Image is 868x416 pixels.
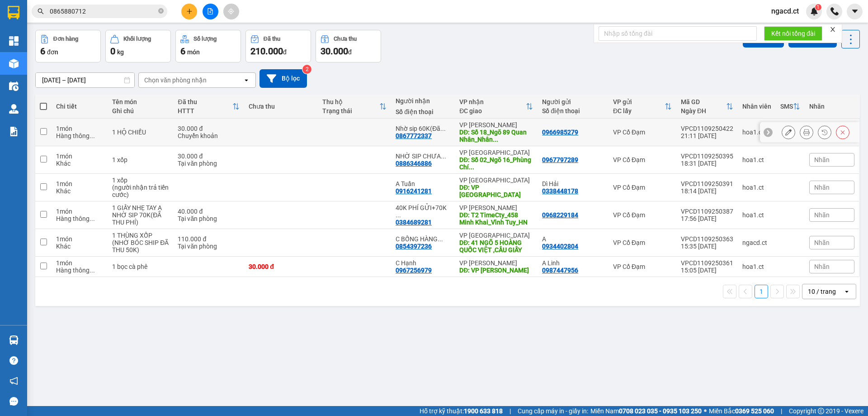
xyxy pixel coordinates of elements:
[53,36,78,42] div: Đơn hàng
[420,406,503,416] span: Hỗ trợ kỹ thuật:
[283,48,287,56] span: đ
[38,8,44,14] span: search
[56,215,103,222] div: Hàng thông thường
[123,36,151,42] div: Khối lượng
[542,243,578,250] div: 0934402804
[847,4,863,19] button: caret-down
[459,149,533,156] div: VP [GEOGRAPHIC_DATA]
[782,125,795,139] div: Sửa đơn hàng
[158,7,164,16] span: close-circle
[814,211,830,219] span: Nhãn
[590,406,702,416] span: Miền Nam
[808,287,836,296] div: 10 / trang
[459,239,533,253] div: DĐ: 41 NGÕ 5 HOÀNG QUỐC VIỆT ,CẦU GIẤY
[735,407,774,415] strong: 0369 525 060
[56,187,103,195] div: Khác
[830,26,836,33] span: close
[250,46,283,57] span: 210.000
[613,239,672,246] div: VP Cổ Đạm
[249,103,313,110] div: Chưa thu
[56,243,103,250] div: Khác
[9,127,19,136] img: solution-icon
[396,219,432,226] div: 0384689281
[438,235,443,243] span: ...
[509,406,511,416] span: |
[542,235,604,243] div: A
[681,215,733,222] div: 17:56 [DATE]
[542,267,578,274] div: 0987447956
[681,132,733,139] div: 21:11 [DATE]
[609,95,676,119] th: Toggle SortBy
[56,103,103,110] div: Chi tiết
[112,156,169,163] div: 1 xốp
[396,235,450,243] div: C BỐNG HÀNG BAY
[780,103,793,110] div: SMS
[56,259,103,267] div: 1 món
[90,215,95,222] span: ...
[223,4,239,19] button: aim
[542,129,578,136] div: 0966985279
[469,163,474,171] span: ...
[742,263,771,270] div: hoa1.ct
[318,95,391,119] th: Toggle SortBy
[178,98,232,105] div: Đã thu
[9,104,19,114] img: warehouse-icon
[681,235,733,243] div: VPCD1109250363
[681,267,733,274] div: 15:05 [DATE]
[9,397,18,406] span: message
[181,4,197,19] button: plus
[830,7,839,15] img: phone-icon
[243,77,250,84] svg: open
[50,6,156,16] input: Tìm tên, số ĐT hoặc mã đơn
[781,406,782,416] span: |
[35,30,101,62] button: Đơn hàng6đơn
[56,180,103,187] div: 1 món
[56,160,103,167] div: Khác
[459,232,533,239] div: VP [GEOGRAPHIC_DATA]
[459,204,533,211] div: VP [PERSON_NAME]
[322,98,379,105] div: Thu hộ
[178,215,240,222] div: Tại văn phòng
[542,107,604,115] div: Số điện thoại
[764,5,806,17] span: ngacd.ct
[56,125,103,132] div: 1 món
[178,235,240,243] div: 110.000 đ
[613,129,672,136] div: VP Cổ Đạm
[542,187,578,195] div: 0338448178
[742,211,771,219] div: hoa1.ct
[464,407,503,415] strong: 1900 633 818
[321,46,348,57] span: 30.000
[818,408,824,414] span: copyright
[459,177,533,184] div: VP [GEOGRAPHIC_DATA]
[742,129,771,136] div: hoa1.ct
[396,204,450,219] div: 40K PHÍ GỬI+70K PHÍ SIP
[110,46,115,57] span: 0
[322,107,379,115] div: Trạng thái
[56,235,103,243] div: 1 món
[681,208,733,215] div: VPCD1109250387
[9,356,18,365] span: question-circle
[742,184,771,191] div: hoa1.ct
[158,8,164,14] span: close-circle
[459,129,533,143] div: DĐ: Số 18_Ngõ 89 Quan Nhân_Nhân Chính_Thanh Xuân
[459,107,526,115] div: ĐC giao
[493,136,498,143] span: ...
[228,8,234,14] span: aim
[117,48,124,56] span: kg
[851,7,859,15] span: caret-down
[396,153,450,160] div: NHỜ SIP CHƯA THU PHÍ SIP
[396,211,401,219] span: ...
[36,73,134,87] input: Select a date range.
[396,259,450,267] div: C Hạnh
[302,65,311,74] sup: 2
[112,184,169,198] div: (người nhận trả tiền cước)
[259,69,307,88] button: Bộ lọc
[316,30,381,62] button: Chưa thu30.000đ
[681,187,733,195] div: 18:14 [DATE]
[613,98,665,105] div: VP gửi
[681,259,733,267] div: VPCD1109250361
[178,132,240,139] div: Chuyển khoản
[396,187,432,195] div: 0916241281
[249,263,313,270] div: 30.000 đ
[676,95,738,119] th: Toggle SortBy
